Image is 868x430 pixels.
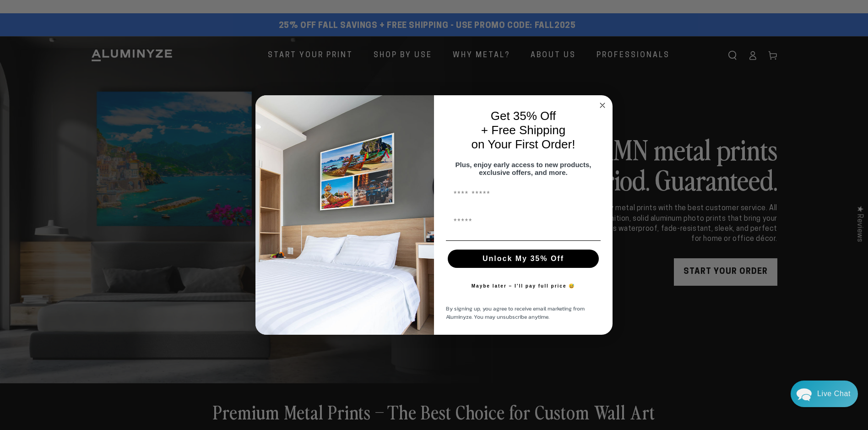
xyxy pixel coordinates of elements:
img: 728e4f65-7e6c-44e2-b7d1-0292a396982f.jpeg [255,95,434,335]
button: Maybe later – I’ll pay full price 😅 [467,277,580,295]
span: on Your First Order! [472,137,575,151]
div: Contact Us Directly [817,381,851,407]
span: Plus, enjoy early access to new products, exclusive offers, and more. [456,161,591,176]
span: By signing up, you agree to receive email marketing from Aluminyze. You may unsubscribe anytime. [446,305,585,321]
button: Close dialog [597,100,608,111]
span: Get 35% Off [491,109,556,123]
img: underline [446,240,601,241]
button: Unlock My 35% Off [448,250,599,268]
div: Chat widget toggle [791,381,858,407]
span: + Free Shipping [481,123,565,137]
